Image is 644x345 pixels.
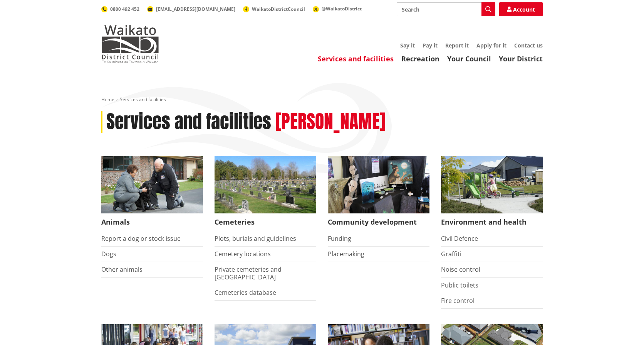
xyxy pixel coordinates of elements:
[441,156,543,213] img: New housing in Pokeno
[313,5,362,12] a: @WaikatoDistrict
[156,6,235,12] span: [EMAIL_ADDRESS][DOMAIN_NAME]
[441,281,478,289] a: Public toilets
[147,6,235,12] a: [EMAIL_ADDRESS][DOMAIN_NAME]
[514,42,543,49] a: Contact us
[441,265,480,274] a: Noise control
[328,250,364,258] a: Placemaking
[106,111,271,133] h1: Services and facilities
[447,54,491,63] a: Your Council
[101,234,181,243] a: Report a dog or stock issue
[101,96,543,103] nav: breadcrumb
[401,54,439,63] a: Recreation
[441,250,461,258] a: Graffiti
[101,96,114,103] a: Home
[328,234,351,243] a: Funding
[243,6,305,12] a: WaikatoDistrictCouncil
[101,156,203,213] img: Animal Control
[499,54,543,63] a: Your District
[101,25,159,63] img: Waikato District Council - Te Kaunihera aa Takiwaa o Waikato
[423,42,438,49] a: Pay it
[215,265,282,281] a: Private cemeteries and [GEOGRAPHIC_DATA]
[120,96,166,103] span: Services and facilities
[328,213,429,231] span: Community development
[101,6,139,12] a: 0800 492 452
[476,42,506,49] a: Apply for it
[322,5,362,12] span: @WaikatoDistrict
[215,234,296,243] a: Plots, burials and guidelines
[400,42,415,49] a: Say it
[441,234,478,243] a: Civil Defence
[441,213,543,231] span: Environment and health
[101,265,143,274] a: Other animals
[215,156,316,231] a: Huntly Cemetery Cemeteries
[215,250,271,258] a: Cemetery locations
[441,296,475,305] a: Fire control
[215,156,316,213] img: Huntly Cemetery
[445,42,469,49] a: Report it
[318,54,394,63] a: Services and facilities
[275,111,386,133] h2: [PERSON_NAME]
[215,213,316,231] span: Cemeteries
[328,156,429,231] a: Matariki Travelling Suitcase Art Exhibition Community development
[328,156,429,213] img: Matariki Travelling Suitcase Art Exhibition
[110,6,139,12] span: 0800 492 452
[101,250,116,258] a: Dogs
[252,6,305,12] span: WaikatoDistrictCouncil
[101,156,203,231] a: Waikato District Council Animal Control team Animals
[499,2,543,16] a: Account
[397,2,495,16] input: Search input
[215,288,276,297] a: Cemeteries database
[101,213,203,231] span: Animals
[441,156,543,231] a: New housing in Pokeno Environment and health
